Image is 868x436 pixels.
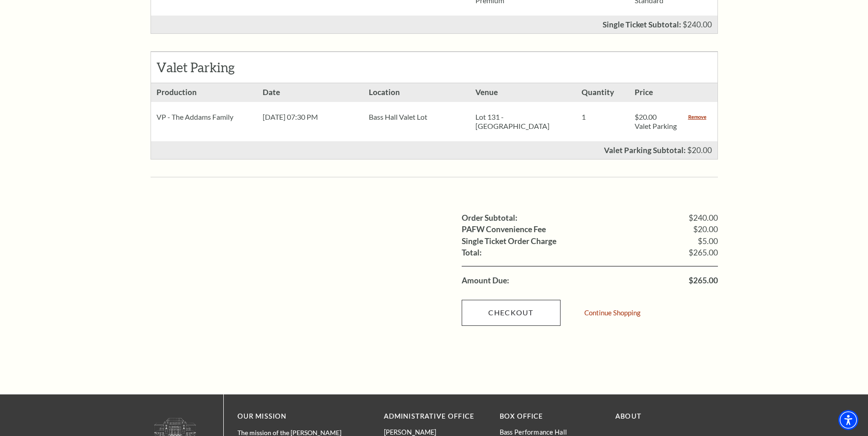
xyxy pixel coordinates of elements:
h3: Venue [470,83,576,102]
div: [DATE] 07:30 PM [257,102,363,132]
a: Checkout [462,300,561,325]
div: VP - The Addams Family [151,102,257,132]
span: $240.00 [683,20,712,29]
span: $265.00 [689,276,718,285]
a: About [615,412,642,420]
p: Lot 131 - [GEOGRAPHIC_DATA] [475,112,571,131]
h2: Valet Parking [156,60,262,75]
a: Remove [688,112,706,122]
h3: Price [629,83,682,102]
label: Total: [462,249,482,257]
label: Order Subtotal: [462,214,518,222]
span: $240.00 [689,214,718,222]
span: $20.00 [687,145,712,155]
span: $20.00 [693,225,718,234]
label: Amount Due: [462,276,509,285]
h3: Production [151,83,257,102]
p: Bass Performance Hall [500,428,602,436]
p: Single Ticket Subtotal: [603,21,681,28]
p: BOX OFFICE [500,411,602,422]
label: Single Ticket Order Charge [462,237,556,245]
p: Administrative Office [384,411,486,422]
div: Accessibility Menu [838,410,858,430]
p: OUR MISSION [237,411,352,422]
span: $265.00 [689,249,718,257]
p: 1 [582,112,624,122]
p: Valet Parking Subtotal: [604,146,686,154]
span: Bass Hall Valet Lot [369,112,427,121]
label: PAFW Convenience Fee [462,225,546,234]
span: $20.00 Valet Parking [635,112,677,130]
a: Continue Shopping [584,309,641,316]
span: $5.00 [698,237,718,245]
h3: Date [257,83,363,102]
h3: Location [363,83,469,102]
h3: Quantity [576,83,629,102]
